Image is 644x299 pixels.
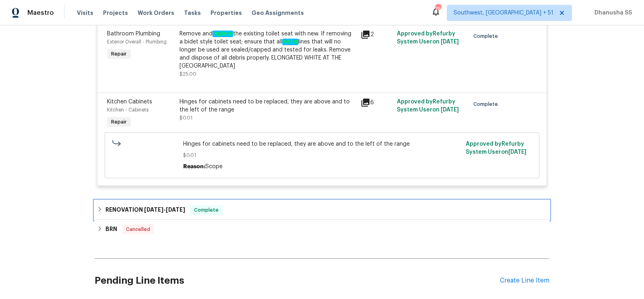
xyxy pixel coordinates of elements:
div: BRN Cancelled [95,220,549,239]
span: Kitchen Cabinets [107,99,152,105]
span: Complete [473,100,501,108]
h6: RENOVATION [105,205,185,215]
span: Maestro [27,9,54,17]
span: $25.00 [180,72,196,76]
span: [DATE] [166,207,185,212]
span: [DATE] [508,149,526,155]
span: Repair [108,118,130,126]
span: Repair [108,50,130,58]
span: Complete [191,206,222,214]
div: Create Line Item [500,277,549,285]
div: Hinges for cabinets need to be replaced, they are above and to the left of the range [180,98,356,114]
span: Work Orders [138,9,174,17]
span: [DATE] [144,207,163,212]
span: [DATE] [441,107,459,113]
span: $0.01 [180,115,192,120]
span: Properties [211,9,242,17]
span: Hinges for cabinets need to be replaced, they are above and to the left of the range [183,140,461,148]
div: 6 [361,98,392,107]
em: water [282,39,298,45]
span: Scope [205,164,223,169]
span: Tasks [184,10,201,16]
span: Complete [473,32,501,40]
em: replace [213,31,233,37]
span: Approved by Refurby System User on [397,99,459,113]
span: Bathroom Plumbing [107,31,160,37]
span: Kitchen - Cabinets [107,107,149,112]
span: Approved by Refurby System User on [466,141,526,155]
span: Southwest, [GEOGRAPHIC_DATA] + 51 [454,9,553,17]
span: Approved by Refurby System User on [397,31,459,45]
span: Cancelled [123,225,153,233]
span: [DATE] [441,39,459,45]
span: Exterior Overall - Plumbing [107,39,167,44]
div: Remove and the existing toilet seat with new. If removing a bidet style toilet seat; ensure that ... [180,30,356,70]
span: Projects [103,9,128,17]
span: - [144,207,185,212]
div: RENOVATION [DATE]-[DATE]Complete [95,200,549,220]
div: 796 [435,5,441,13]
span: Geo Assignments [252,9,304,17]
span: Reason: [183,164,205,169]
h6: BRN [105,225,117,234]
span: Dhanusha SS [591,9,632,17]
span: Visits [77,9,93,17]
span: $0.01 [183,151,461,159]
div: 2 [361,30,392,39]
